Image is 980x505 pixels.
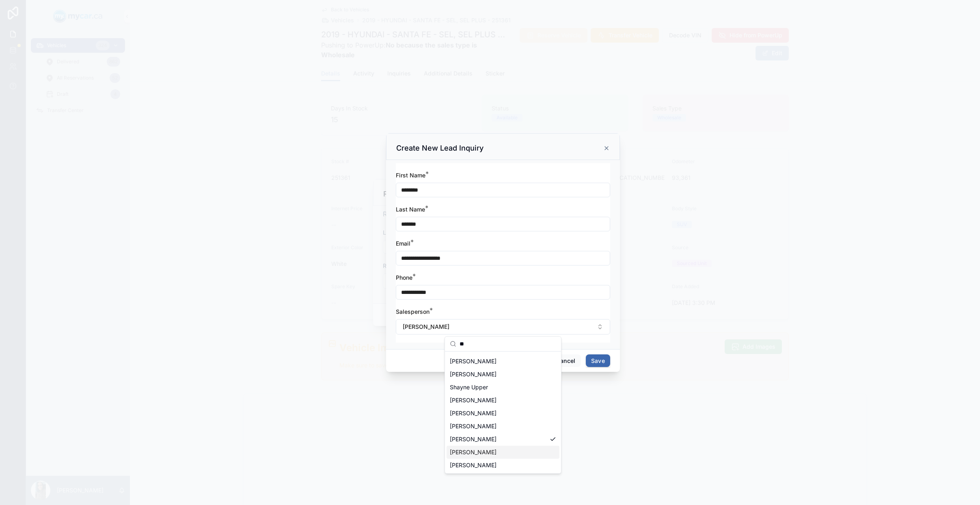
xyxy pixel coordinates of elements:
span: Last Name [396,206,425,213]
span: Salesperson [396,308,430,315]
h3: Create New Lead Inquiry [396,143,484,153]
span: [PERSON_NAME] [450,435,496,443]
button: Cancel [550,354,581,367]
span: [PERSON_NAME] [450,409,496,417]
span: [PERSON_NAME] [450,422,496,430]
span: Shayne Upper [450,383,488,391]
span: Email [396,240,410,247]
span: [PERSON_NAME] [450,396,496,404]
span: [PERSON_NAME] [450,461,496,469]
span: [PERSON_NAME] [403,323,449,331]
span: Phone [396,274,412,281]
span: First Name [396,172,425,179]
button: Select Button [396,319,610,335]
span: [PERSON_NAME] [450,370,496,378]
span: [PERSON_NAME] [450,448,496,456]
span: [PERSON_NAME] [450,357,496,365]
div: Suggestions [445,352,561,473]
button: Save [586,354,610,367]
